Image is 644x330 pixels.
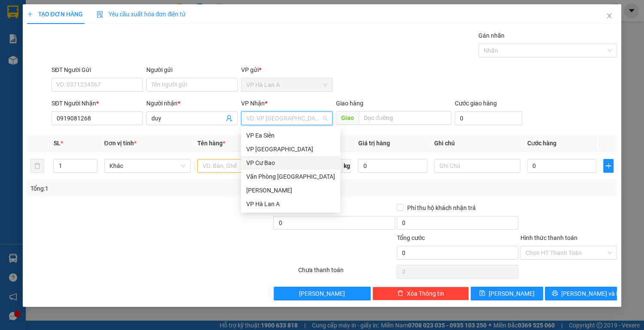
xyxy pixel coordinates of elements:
[146,65,238,75] div: Người gửi
[299,289,345,298] span: [PERSON_NAME]
[241,170,340,183] div: Văn Phòng Sài Gòn
[246,131,335,140] div: VP Ea Siên
[241,100,265,107] span: VP Nhận
[545,287,617,300] button: printer[PERSON_NAME] và In
[241,129,340,142] div: VP Ea Siên
[246,186,335,195] div: [PERSON_NAME]
[197,159,284,173] input: VD: Bàn, Ghế
[434,159,520,173] input: Ghi Chú
[146,99,238,108] div: Người nhận
[246,172,335,181] div: Văn Phòng [GEOGRAPHIC_DATA]
[552,290,558,297] span: printer
[27,11,83,18] span: TẠO ĐƠN HÀNG
[104,140,136,147] span: Đơn vị tính
[471,287,543,300] button: save[PERSON_NAME]
[51,99,143,108] div: SĐT Người Nhận
[53,140,60,147] span: SL
[397,290,403,297] span: delete
[527,140,556,147] span: Cước hàng
[226,115,233,122] span: user-add
[397,234,425,241] span: Tổng cước
[241,65,333,75] div: VP gửi
[489,289,535,298] span: [PERSON_NAME]
[358,140,390,147] span: Giá trị hàng
[407,289,444,298] span: Xóa Thông tin
[358,159,427,173] input: 0
[97,11,186,18] span: Yêu cầu xuất hóa đơn điện tử
[520,234,577,241] label: Hình thức thanh toán
[479,290,485,297] span: save
[241,197,340,211] div: VP Hà Lan A
[431,135,524,152] th: Ghi chú
[246,158,335,168] div: VP Cư Bao
[336,111,359,125] span: Giao
[359,111,451,125] input: Dọc đường
[606,12,613,19] span: close
[274,287,371,300] button: [PERSON_NAME]
[97,11,103,18] img: icon
[30,159,44,173] button: delete
[241,142,340,156] div: VP Bình Hòa
[109,159,185,172] span: Khác
[404,203,479,213] span: Phí thu hộ khách nhận trả
[241,183,340,197] div: VP Châu Sơn
[561,289,621,298] span: [PERSON_NAME] và In
[197,140,225,147] span: Tên hàng
[455,111,523,125] input: Cước giao hàng
[455,100,497,107] label: Cước giao hàng
[603,159,614,173] button: plus
[478,32,505,39] label: Gán nhãn
[297,265,396,280] div: Chưa thanh toán
[336,100,363,107] span: Giao hàng
[27,11,33,17] span: plus
[372,287,469,300] button: deleteXóa Thông tin
[246,199,335,209] div: VP Hà Lan A
[597,4,621,28] button: Close
[246,78,327,91] span: VP Hà Lan A
[604,162,613,169] span: plus
[246,144,335,154] div: VP [GEOGRAPHIC_DATA]
[241,156,340,170] div: VP Cư Bao
[51,65,143,75] div: SĐT Người Gửi
[30,184,249,193] div: Tổng: 1
[342,159,351,173] span: kg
